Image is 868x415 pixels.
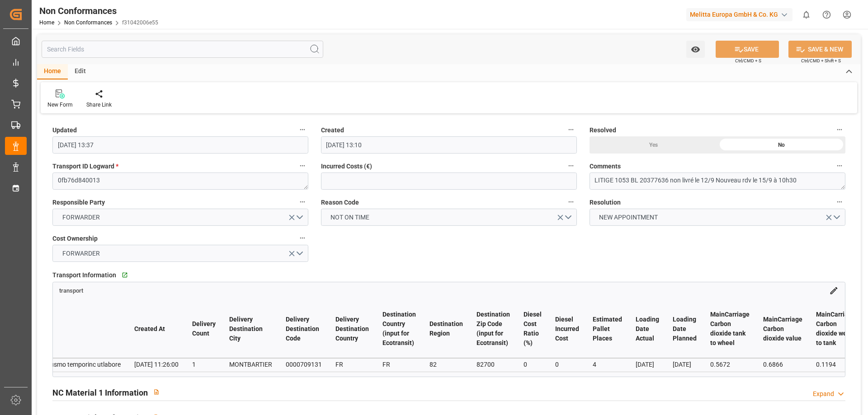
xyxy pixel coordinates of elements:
[717,136,845,154] div: No
[816,5,837,25] button: Help Center
[590,198,621,207] span: Resolution
[321,136,577,154] input: DD-MM-YYYY HH:MM
[52,209,308,226] button: open menu
[376,300,423,358] th: Destination Country (input for Ecotransit)
[52,245,308,262] button: open menu
[763,359,802,370] div: 0.6866
[816,359,855,370] div: 0.1194
[548,300,586,358] th: Diesel Incurred Cost
[382,359,416,370] div: FR
[813,389,834,399] div: Expand
[59,287,83,294] span: transport
[321,126,344,135] span: Created
[286,359,322,370] div: 0000709131
[52,136,308,154] input: DD-MM-YYYY HH:MM
[834,196,845,208] button: Resolution
[834,124,845,135] button: Resolved
[666,300,703,358] th: Loading Date Planned
[42,41,323,58] input: Search Fields
[326,213,374,222] span: NOT ON TIME
[565,196,577,208] button: Reason Code
[517,300,548,358] th: Diesel Cost Ratio (%)
[52,162,118,171] span: Transport ID Logward
[222,300,279,358] th: Delivery Destination City
[185,300,222,358] th: Delivery Count
[586,300,629,358] th: Estimated Pallet Places
[686,8,793,21] div: Melitta Europa GmbH & Co. KG
[801,57,841,64] span: Ctrl/CMD + Shift + S
[429,359,463,370] div: 82
[565,160,577,172] button: Incurred Costs (€)
[321,198,359,207] span: Reason Code
[423,300,470,358] th: Destination Region
[321,162,372,171] span: Incurred Costs (€)
[555,359,579,370] div: 0
[710,359,750,370] div: 0.5672
[52,126,77,135] span: Updated
[716,41,779,58] button: SAVE
[52,198,105,207] span: Responsible Party
[127,300,185,358] th: Created At
[335,359,369,370] div: FR
[590,162,621,171] span: Comments
[39,19,54,26] a: Home
[686,41,705,58] button: open menu
[148,383,165,401] button: View description
[524,359,542,370] div: 0
[686,6,796,23] button: Melitta Europa GmbH & Co. KG
[58,249,104,258] span: FORWARDER
[590,136,717,154] div: Yes
[47,101,73,109] div: New Form
[756,300,809,358] th: MainCarriage Carbon dioxide value
[673,359,697,370] div: [DATE]
[590,209,845,226] button: open menu
[834,160,845,172] button: Comments
[58,213,104,222] span: FORWARDER
[476,359,510,370] div: 82700
[809,300,862,358] th: MainCarriage Carbon dioxide well to tank
[735,57,761,64] span: Ctrl/CMD + S
[39,4,158,18] div: Non Conformances
[297,124,308,135] button: Updated
[594,213,662,222] span: NEW APPOINTMENT
[297,196,308,208] button: Responsible Party
[703,300,756,358] th: MainCarriage Carbon dioxide tank to wheel
[321,209,577,226] button: open menu
[590,126,616,135] span: Resolved
[52,270,116,280] span: Transport Information
[470,300,517,358] th: Destination Zip Code (input for Ecotransit)
[788,41,852,58] button: SAVE & NEW
[297,232,308,244] button: Cost Ownership
[192,359,216,370] div: 1
[37,64,68,79] div: Home
[229,359,272,370] div: MONTBARTIER
[590,173,845,190] textarea: LITIGE 1053 BL 20377636 non livré le 12/9 Nouveau rdv le 15/9 à 10h30
[86,101,112,109] div: Share Link
[64,19,112,26] a: Non Conformances
[279,300,329,358] th: Delivery Destination Code
[329,300,376,358] th: Delivery Destination Country
[52,234,98,243] span: Cost Ownership
[52,387,148,399] h2: NC Material 1 Information
[629,300,666,358] th: Loading Date Actual
[593,359,622,370] div: 4
[52,173,308,190] textarea: 0fb76d840013
[636,359,659,370] div: [DATE]
[796,5,816,25] button: show 0 new notifications
[59,286,83,294] a: transport
[565,124,577,135] button: Created
[134,359,179,370] div: [DATE] 11:26:00
[297,160,308,172] button: Transport ID Logward *
[68,64,93,79] div: Edit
